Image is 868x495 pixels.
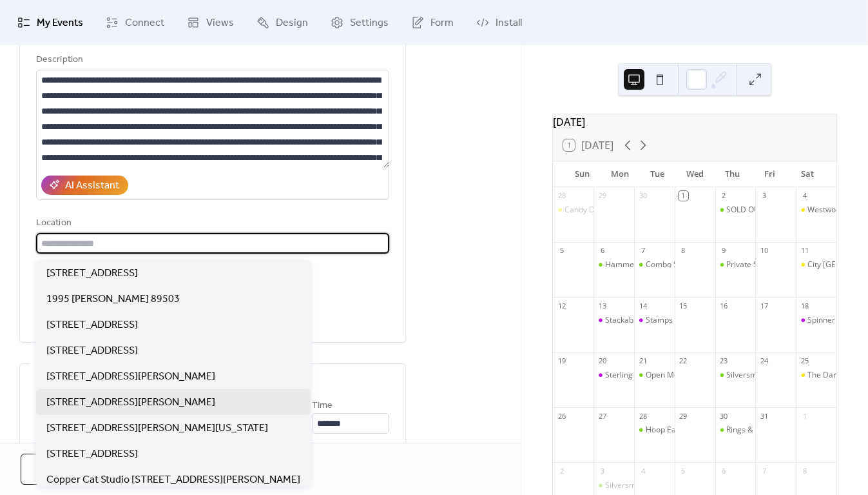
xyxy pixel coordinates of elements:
div: 4 [638,466,648,476]
div: Sterling Silver Chain Making -A World of Beads-[GEOGRAPHIC_DATA] [605,370,853,381]
div: 6 [597,246,607,256]
div: Combo Silversmithing Workshop [634,259,675,270]
div: 16 [719,301,729,310]
div: Sat [789,161,826,187]
div: Tue [639,161,676,187]
div: Spinner Ring Workshop - A World of Beads [796,315,836,326]
div: 3 [759,191,769,201]
span: Form [430,15,454,31]
div: Sun [563,161,601,187]
div: 15 [679,301,688,310]
span: [STREET_ADDRESS] [46,318,138,333]
span: Settings [350,15,389,31]
div: Stackable Rings - A World of Beads [605,315,729,326]
div: 29 [679,411,688,421]
div: 1 [800,411,809,421]
div: 3 [597,466,607,476]
a: Install [467,5,532,40]
div: 4 [800,191,809,201]
div: 24 [759,356,769,366]
a: Connect [96,5,174,40]
span: [STREET_ADDRESS] [46,266,138,281]
div: Silversmithing 1-2-3 [593,480,634,491]
div: Wed [676,161,713,187]
div: 25 [800,356,809,366]
div: 18 [800,301,809,310]
div: 11 [800,246,809,256]
div: The Dark Market - Rhinegeist Brewery [796,370,836,381]
div: Open Metals Lab [646,370,706,381]
div: Thu [713,161,751,187]
div: 31 [759,411,769,421]
div: 23 [719,356,729,366]
div: 5 [679,466,688,476]
div: 9 [719,246,729,256]
span: Time [312,398,333,414]
div: Hoop Earrings Workshop [634,425,675,436]
div: 12 [557,301,566,310]
div: Sterling Silver Chain Making -A World of Beads-Cincinnati [593,370,634,381]
div: 7 [638,246,648,256]
span: [STREET_ADDRESS] [46,447,138,462]
a: Settings [321,5,398,40]
span: [STREET_ADDRESS][PERSON_NAME][US_STATE] [46,421,268,436]
div: 6 [719,466,729,476]
div: 26 [557,411,566,421]
div: 13 [597,301,607,310]
div: 8 [800,466,809,476]
div: AI Assistant [65,178,119,194]
button: Cancel [21,454,105,485]
div: Combo Silversmithing Workshop [646,259,762,270]
div: Stackable Rings - A World of Beads [593,315,634,326]
span: Install [496,15,522,31]
a: Design [247,5,318,40]
div: SOLD OUT-Silversmithing 1-2-3 [726,205,838,216]
div: 28 [557,191,566,201]
div: Hammer it Out! [605,259,661,270]
div: Hammer it Out! [593,259,634,270]
div: 7 [759,466,769,476]
div: 2 [719,191,729,201]
div: 30 [638,191,648,201]
div: Silversmithing 1-2-3 [715,370,756,381]
span: [STREET_ADDRESS][PERSON_NAME] [46,395,215,410]
div: 29 [597,191,607,201]
div: Stamps & Stones Cuff- A World of Beads [634,315,675,326]
span: 1995 [PERSON_NAME] 89503 [46,292,180,307]
div: Candy Dance - Genoa, Nevada [553,205,593,216]
div: Candy Dance - [GEOGRAPHIC_DATA], [US_STATE] [564,205,742,216]
div: 30 [719,411,729,421]
span: My Events [37,15,83,31]
div: 8 [679,246,688,256]
div: City Flea - Washington Park [796,259,836,270]
div: Silversmithing 1-2-3 [605,480,677,491]
div: Fri [751,161,788,187]
div: Location [36,216,387,231]
div: 17 [759,301,769,310]
span: Design [276,15,308,31]
div: 28 [638,411,648,421]
div: Description [36,52,387,68]
div: 21 [638,356,648,366]
div: 20 [597,356,607,366]
div: Open Metals Lab [634,370,675,381]
span: Connect [125,15,164,31]
div: [DATE] [553,114,836,130]
a: Views [177,5,244,40]
div: 10 [759,246,769,256]
div: Mon [601,161,638,187]
div: Rings & Rosè- Hammered Ring Workshop [715,425,756,436]
span: Views [206,15,234,31]
div: Private Silversmithing Party [715,259,756,270]
div: 2 [557,466,566,476]
div: Stamps & Stones Cuff- A World of Beads [646,315,790,326]
div: 27 [597,411,607,421]
span: [STREET_ADDRESS] [46,343,138,359]
div: Silversmithing 1-2-3 [726,370,798,381]
div: Westwood Art & Wine Festival [796,205,836,216]
span: [STREET_ADDRESS][PERSON_NAME] [46,369,215,385]
a: Form [401,5,463,40]
div: SOLD OUT-Silversmithing 1-2-3 [715,205,756,216]
a: My Events [8,5,93,40]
